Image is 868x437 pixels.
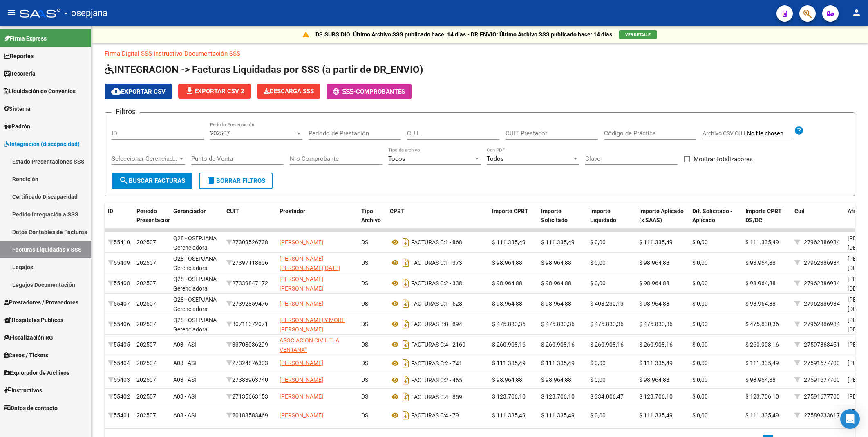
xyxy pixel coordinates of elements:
[173,296,217,312] span: Q28 - OSEPJANA Gerenciadora
[804,238,840,247] div: 27962386984
[639,300,669,307] span: $ 98.964,88
[541,360,575,366] span: $ 111.335,49
[356,88,405,95] span: Comprobantes
[489,203,538,239] datatable-header-cell: Importe CPBT
[210,130,230,137] span: 202507
[692,239,708,246] span: $ 0,00
[206,176,216,185] mat-icon: delete
[745,280,776,286] span: $ 98.964,88
[745,376,776,383] span: $ 98.964,88
[639,208,684,224] span: Importe Aplicado (x SAAS)
[226,208,239,214] span: CUIT
[199,173,273,189] button: Borrar Filtros
[361,393,368,400] span: DS
[173,255,217,271] span: Q28 - OSEPJANA Gerenciadora
[400,357,411,370] i: Descargar documento
[541,300,571,307] span: $ 98.964,88
[400,374,411,387] i: Descargar documento
[223,203,276,239] datatable-header-cell: CUIT
[108,299,130,309] div: 55407
[136,376,156,383] span: 202507
[361,280,368,286] span: DS
[492,341,526,348] span: $ 260.908,16
[590,280,606,286] span: $ 0,00
[173,235,217,251] span: Q28 - OSEPJANA Gerenciadora
[226,258,273,268] div: 27397118806
[173,317,217,333] span: Q28 - OSEPJANA Gerenciadora
[136,393,156,400] span: 202507
[276,203,358,239] datatable-header-cell: Prestador
[590,376,606,383] span: $ 0,00
[590,300,624,307] span: $ 408.230,13
[840,409,860,429] div: Open Intercom Messenger
[280,208,305,214] span: Prestador
[745,341,779,348] span: $ 260.908,16
[112,173,192,189] button: Buscar Facturas
[105,49,855,58] p: -
[226,238,273,247] div: 27309526738
[226,279,273,288] div: 27339847172
[590,393,624,400] span: $ 334.006,47
[361,341,368,348] span: DS
[361,259,368,266] span: DS
[636,203,689,239] datatable-header-cell: Importe Aplicado (x SAAS)
[541,376,571,383] span: $ 98.964,88
[541,208,568,224] span: Importe Solicitado
[692,393,708,400] span: $ 0,00
[257,84,320,99] app-download-masive: Descarga masiva de comprobantes (adjuntos)
[804,375,840,385] div: 27591677700
[136,239,156,246] span: 202507
[4,69,36,78] span: Tesorería
[226,320,273,329] div: 30711372071
[492,321,526,327] span: $ 475.830,36
[4,333,53,342] span: Fiscalización RG
[4,104,31,113] span: Sistema
[315,30,612,39] p: DS.SUBSIDIO: Último Archivo SSS publicado hace: 14 días - DR.ENVIO: Último Archivo SSS publicado ...
[4,52,34,61] span: Reportes
[689,203,742,239] datatable-header-cell: Dif. Solicitado - Aplicado
[400,338,411,351] i: Descargar documento
[280,337,339,353] span: ASOCIACION CIVIL ""LA VENTANA""
[639,360,673,366] span: $ 111.335,49
[388,155,405,162] span: Todos
[587,203,636,239] datatable-header-cell: Importe Liquidado
[108,320,130,329] div: 55406
[487,155,504,162] span: Todos
[848,208,868,214] span: Afiliado
[745,412,779,419] span: $ 111.335,49
[4,403,58,412] span: Datos de contacto
[400,277,411,290] i: Descargar documento
[541,280,571,286] span: $ 98.964,88
[390,374,485,387] div: 2 - 465
[492,208,528,214] span: Importe CPBT
[590,259,606,266] span: $ 0,00
[361,208,381,224] span: Tipo Archivo
[390,318,485,331] div: 8 - 894
[390,208,405,214] span: CPBT
[361,412,368,419] span: DS
[692,259,708,266] span: $ 0,00
[280,239,323,246] span: [PERSON_NAME]
[173,393,196,400] span: A03 - ASI
[541,239,575,246] span: $ 111.335,49
[136,208,171,224] span: Período Presentación
[112,155,178,162] span: Seleccionar Gerenciador
[105,50,152,57] a: Firma Digital SSS
[136,341,156,348] span: 202507
[411,239,445,246] span: FACTURAS C:
[639,239,673,246] span: $ 111.335,49
[541,393,575,400] span: $ 123.706,10
[692,208,733,224] span: Dif. Solicitado - Aplicado
[280,412,323,419] span: [PERSON_NAME]
[639,341,673,348] span: $ 260.908,16
[154,50,240,57] a: Instructivo Documentación SSS
[692,280,708,286] span: $ 0,00
[492,393,526,400] span: $ 123.706,10
[361,321,368,327] span: DS
[390,236,485,249] div: 1 - 868
[692,300,708,307] span: $ 0,00
[226,340,273,349] div: 33708036299
[492,239,526,246] span: $ 111.335,49
[105,84,172,99] button: Exportar CSV
[280,360,323,366] span: [PERSON_NAME]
